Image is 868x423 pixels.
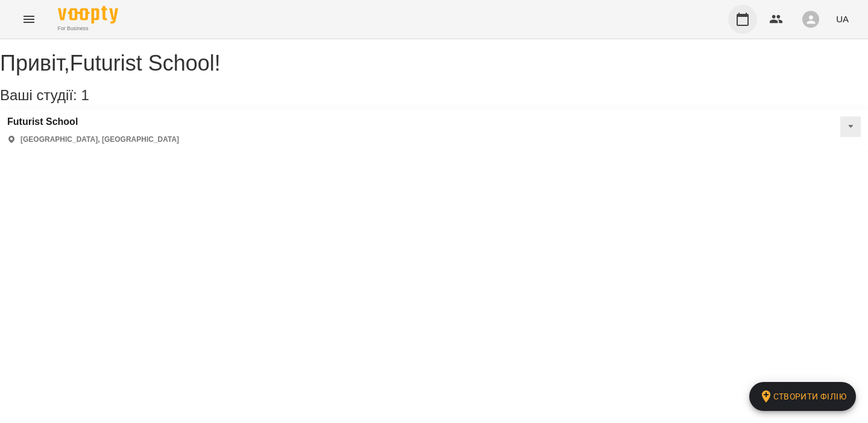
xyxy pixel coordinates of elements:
span: UA [836,13,849,25]
button: UA [831,8,854,30]
span: 1 [81,87,89,103]
a: Futurist School [7,116,179,127]
button: Menu [14,5,43,34]
span: For Business [58,25,118,33]
p: [GEOGRAPHIC_DATA], [GEOGRAPHIC_DATA] [20,135,179,145]
img: Voopty Logo [58,6,118,24]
